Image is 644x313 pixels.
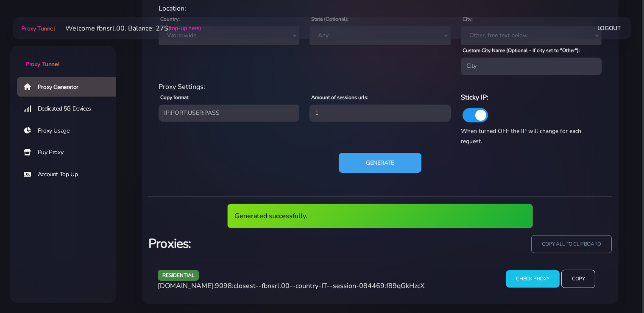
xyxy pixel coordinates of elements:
a: Buy Proxy [17,143,123,162]
label: Copy format: [160,94,190,101]
span: [DOMAIN_NAME]:9098:closest--fbnsrl.00--country-IT--session-084469:f89qGkHzcX [158,281,424,291]
input: Check Proxy [506,270,560,288]
span: When turned OFF the IP will change for each request. [461,127,581,145]
input: copy all to clipboard [531,235,612,253]
input: City [461,58,602,75]
div: Proxy Settings: [153,82,607,92]
a: Proxy Tunnel [10,46,116,69]
a: Proxy Usage [17,121,123,141]
span: Proxy Tunnel [21,25,55,33]
button: Generate [339,153,421,173]
label: Custom City Name (Optional - If city set to "Other"): [463,47,580,54]
a: (top-up here) [168,24,201,33]
h3: Proxies: [148,235,375,252]
iframe: Webchat Widget [603,272,633,302]
a: Proxy Tunnel [20,22,55,35]
a: Logout [597,20,621,36]
label: Amount of sessions urls: [311,94,368,101]
a: Account Top Up [17,165,123,184]
label: City: [463,15,473,23]
label: State (Optional): [311,15,348,23]
span: Proxy Tunnel [25,60,59,68]
h6: Sticky IP: [461,92,602,103]
span: residential [158,270,199,280]
label: Country: [160,15,180,23]
div: Location: [153,3,607,14]
li: Welcome fbnsrl.00. Balance: 27$ [55,23,201,33]
a: Dedicated 5G Devices [17,99,123,119]
input: Copy [561,270,595,288]
div: Generated successfully. [227,204,533,228]
a: Proxy Generator [17,77,123,97]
